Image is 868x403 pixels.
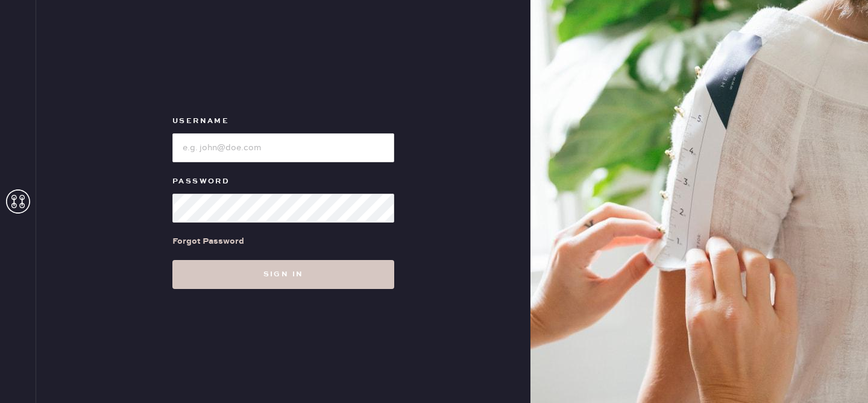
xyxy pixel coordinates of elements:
label: Password [172,174,394,189]
input: e.g. john@doe.com [172,133,394,162]
div: Forgot Password [172,235,244,248]
a: Forgot Password [172,223,244,260]
button: Sign in [172,260,394,289]
label: Username [172,114,394,129]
